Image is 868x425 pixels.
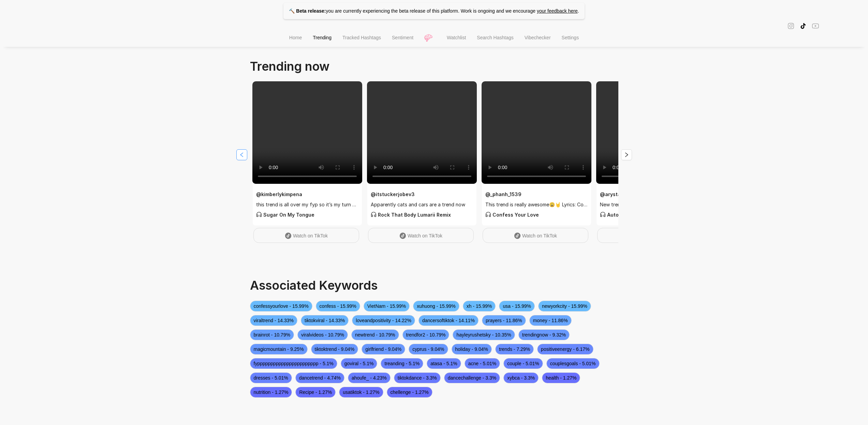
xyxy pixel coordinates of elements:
[600,191,628,197] strong: @ arystan1x
[463,301,496,312] span: xh - 15.99%
[409,344,448,355] span: cyprus - 9.04%
[483,228,588,243] a: Watch on TikTok
[293,233,328,238] span: Watch on TikTok
[503,358,543,369] span: couple - 5.01%
[341,358,378,369] span: goviral - 5.1%
[295,372,344,383] span: dancetrend - 4.74%
[427,358,461,369] span: atasa - 5.1%
[495,344,534,355] span: trends - 7.29%
[295,387,336,398] span: Recipe - 1.27%
[250,372,292,383] span: dresses - 5.01%
[253,228,359,243] a: Watch on TikTok
[283,3,584,19] p: you are currently experiencing the beta release of this platform. Work is ongoing and we encourage .
[788,22,794,30] span: instagram
[413,301,459,312] span: xuhuong - 15.99%
[518,329,570,340] span: trendingnow - 9.32%
[394,372,441,383] span: tiktokdance - 3.3%
[371,212,451,218] strong: Rock That Body Lumarii Remix
[256,211,262,217] span: customer-service
[250,59,329,74] span: Trending now
[522,233,557,238] span: Watch on TikTok
[503,372,539,383] span: xybca - 3.3%
[352,315,415,326] span: loveandpositivity - 14.22%
[342,35,381,40] span: Tracked Hashtags
[256,201,358,208] span: this trend is all over my fyp so it’s my turn now
[381,358,423,369] span: treanding - 5.1%
[256,191,302,197] strong: @ kimberlykimpena
[371,191,415,197] strong: @ itstuckerjobev3
[392,35,413,40] span: Sentiment
[453,329,515,340] span: hayleyrushetsky - 10.35%
[250,301,312,312] span: confessyourlove - 15.99%
[256,212,314,218] strong: Sugar On My Tongue
[351,329,399,340] span: newtrend - 10.79%
[402,329,450,340] span: trendfor2 - 10.79%
[339,387,383,398] span: usatiktok - 1.27%
[250,344,308,355] span: magicmountain - 9.25%
[301,315,349,326] span: tiktokviral - 14.33%
[600,211,606,217] span: customer-service
[348,372,391,383] span: ahoufe_ - 4.23%
[408,233,442,238] span: Watch on TikTok
[485,211,491,217] span: customer-service
[313,35,332,40] span: Trending
[297,329,348,340] span: viralvideos - 10.79%
[485,212,539,218] strong: Confess Your Love
[371,201,473,208] span: Apparently cats and cars are a trend now
[311,344,358,355] span: tiktoktrend - 9.04%
[371,211,377,217] span: customer-service
[250,358,337,369] span: fyppppppppppppppppppppppp - 5.1%
[597,228,703,243] a: Watch on TikTok
[289,8,326,14] strong: 🔨 Beta release:
[239,152,245,157] span: left
[537,344,593,355] span: positiveenergy - 6.17%
[289,35,302,40] span: Home
[812,22,819,30] span: youtube
[562,35,579,40] span: Settings
[529,315,572,326] span: money - 11.86%
[546,358,600,369] span: couplesgoals - 5.01%
[362,344,405,355] span: girlfriend - 9.04%
[525,35,551,40] span: Vibechecker
[600,212,664,218] strong: Automotivo Bibi Fogosa
[364,301,410,312] span: VietNam - 15.99%
[387,387,432,398] span: chellenge - 1.27%
[485,191,521,197] strong: @ _phanh_1539
[447,35,466,40] span: Watchlist
[538,301,591,312] span: newyorkcity - 15.99%
[250,315,298,326] span: viraltrend - 14.33%
[477,35,513,40] span: Search Hashtags
[316,301,360,312] span: confess - 15.99%
[368,228,474,243] a: Watch on TikTok
[250,278,378,293] span: Associated Keywords
[444,372,500,383] span: dancechallenge - 3.3%
[499,301,535,312] span: usa - 15.99%
[250,329,294,340] span: brainrot - 10.79%
[452,344,492,355] span: holiday - 9.04%
[542,372,580,383] span: health - 1.27%
[482,315,526,326] span: prayers - 11.86%
[418,315,479,326] span: dancersoftiktok - 14.11%
[624,152,629,157] span: right
[485,201,588,208] span: This trend is really awesome😩🤘 Lyrics: Confess Your Love✨ |
[537,8,578,14] a: your feedback here
[465,358,500,369] span: acne - 5.01%
[250,387,292,398] span: nutrition - 1.27%
[600,201,702,208] span: New trend😍😍😍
